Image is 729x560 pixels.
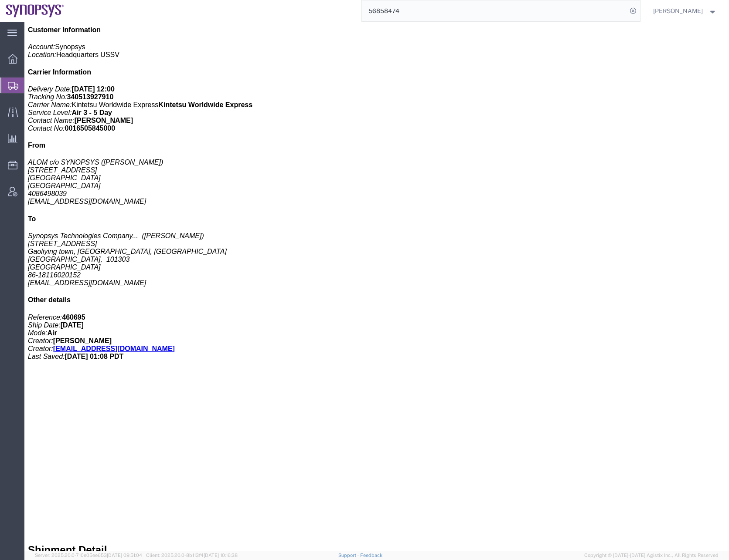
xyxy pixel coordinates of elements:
[362,0,627,21] input: Search for shipment number, reference number
[107,553,142,558] span: [DATE] 09:51:04
[35,553,142,558] span: Server: 2025.20.0-710e05ee653
[6,4,65,17] img: logo
[653,6,717,16] button: [PERSON_NAME]
[584,552,719,559] span: Copyright © [DATE]-[DATE] Agistix Inc., All Rights Reserved
[360,553,382,558] a: Feedback
[24,22,729,551] iframe: FS Legacy Container
[338,553,360,558] a: Support
[653,6,703,16] span: Rafael Chacon
[146,553,238,558] span: Client: 2025.20.0-8b113f4
[204,553,238,558] span: [DATE] 10:16:38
